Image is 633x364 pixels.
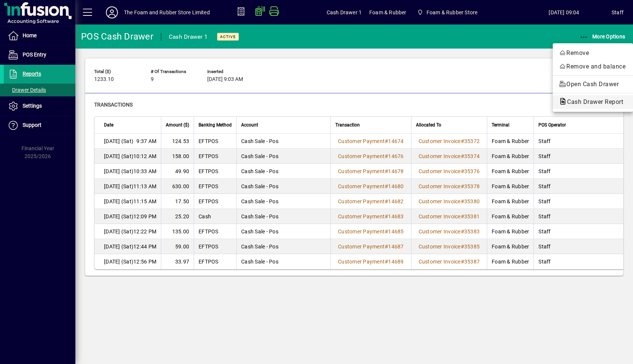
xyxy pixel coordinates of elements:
[559,49,627,58] span: Remove
[559,98,627,105] span: Cash Drawer Report
[553,78,633,91] button: Open Cash Drawer
[553,60,633,73] button: Remove and balance
[553,46,633,60] button: Remove
[559,62,627,71] span: Remove and balance
[559,80,627,89] span: Open Cash Drawer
